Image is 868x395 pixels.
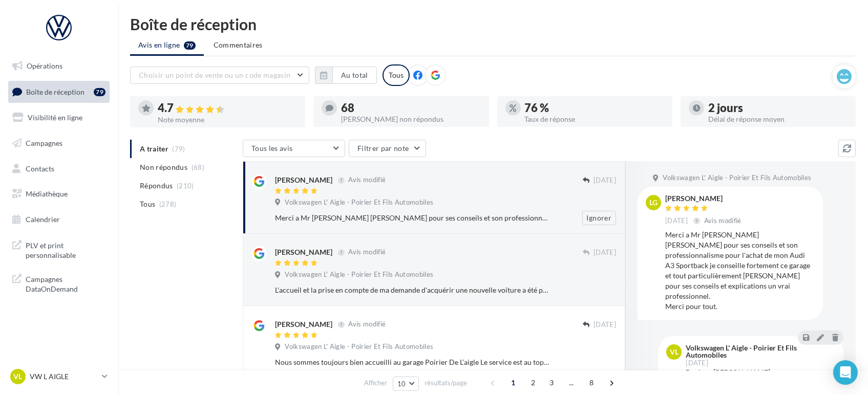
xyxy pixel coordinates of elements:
[6,268,112,298] a: Campagnes DataOnDemand
[158,102,297,114] div: 4.7
[708,102,848,114] div: 2 jours
[665,230,815,312] div: Merci a Mr [PERSON_NAME] [PERSON_NAME] pour ses conseils et son professionnalisme pour l'achat de...
[594,176,616,185] span: [DATE]
[275,357,549,367] div: Nous sommes toujours bien accueilli au garage Poirier De L’aigle Le service est au top Fidèle dep...
[665,195,744,202] div: [PERSON_NAME]
[6,183,112,205] a: Médiathèque
[341,102,480,114] div: 68
[349,140,426,157] button: Filtrer par note
[708,116,848,123] div: Délai de réponse moyen
[393,377,419,391] button: 10
[663,173,811,183] span: Volkswagen L' Aigle - Poirier Et Fils Automobiles
[130,16,856,32] div: Boîte de réception
[582,283,616,297] button: Ignorer
[140,181,173,191] span: Répondus
[425,378,467,388] span: résultats/page
[139,71,290,79] span: Choisir un point de vente ou un code magasin
[275,247,332,257] div: [PERSON_NAME]
[649,198,658,208] span: LG
[94,88,105,96] div: 79
[6,209,112,230] a: Calendrier
[8,367,110,386] a: VL VW L AIGLE
[833,360,858,385] div: Open Intercom Messenger
[704,216,742,225] span: Avis modifié
[130,67,309,84] button: Choisir un point de vente ou un code magasin
[543,375,560,391] span: 3
[332,67,377,84] button: Au total
[582,211,616,225] button: Ignorer
[26,139,62,147] span: Campagnes
[159,200,177,208] span: (278)
[14,371,23,382] span: VL
[26,238,105,260] span: PLV et print personnalisable
[285,342,433,352] span: Volkswagen L' Aigle - Poirier Et Fils Automobiles
[525,102,664,114] div: 76 %
[686,360,708,366] span: [DATE]
[275,175,332,185] div: [PERSON_NAME]
[563,375,580,391] span: ...
[6,55,112,77] a: Opérations
[26,215,60,224] span: Calendrier
[214,40,263,50] span: Commentaires
[594,248,616,257] span: [DATE]
[6,133,112,154] a: Campagnes
[26,164,54,172] span: Contacts
[6,158,112,180] a: Contacts
[341,116,480,123] div: [PERSON_NAME] non répondus
[28,113,82,122] span: Visibilité en ligne
[275,285,549,295] div: L'accueil et la prise en compte de ma demande d'acquérir une nouvelle voiture a été particulièrem...
[243,140,345,157] button: Tous les avis
[275,213,549,223] div: Merci a Mr [PERSON_NAME] [PERSON_NAME] pour ses conseils et son professionnalisme pour l'achat de...
[397,380,406,388] span: 10
[26,272,105,294] span: Campagnes DataOnDemand
[27,61,62,70] span: Opérations
[140,162,187,172] span: Non répondus
[594,320,616,330] span: [DATE]
[582,355,616,369] button: Ignorer
[251,144,293,152] span: Tous les avis
[505,375,521,391] span: 1
[6,107,112,128] a: Visibilité en ligne
[348,176,386,184] span: Avis modifié
[158,116,297,123] div: Note moyenne
[686,344,833,359] div: Volkswagen L' Aigle - Poirier Et Fils Automobiles
[177,182,194,190] span: (210)
[348,320,386,328] span: Avis modifié
[348,248,386,256] span: Avis modifié
[383,64,410,86] div: Tous
[670,347,679,357] span: VL
[665,216,688,226] span: [DATE]
[525,116,664,123] div: Taux de réponse
[6,81,112,103] a: Boîte de réception79
[364,378,387,388] span: Afficher
[315,67,377,84] button: Au total
[26,87,84,96] span: Boîte de réception
[26,189,68,198] span: Médiathèque
[30,371,98,382] p: VW L AIGLE
[525,375,541,391] span: 2
[583,375,600,391] span: 8
[275,319,332,330] div: [PERSON_NAME]
[285,198,433,207] span: Volkswagen L' Aigle - Poirier Et Fils Automobiles
[192,163,204,171] span: (68)
[285,270,433,279] span: Volkswagen L' Aigle - Poirier Et Fils Automobiles
[6,234,112,265] a: PLV et print personnalisable
[140,199,155,209] span: Tous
